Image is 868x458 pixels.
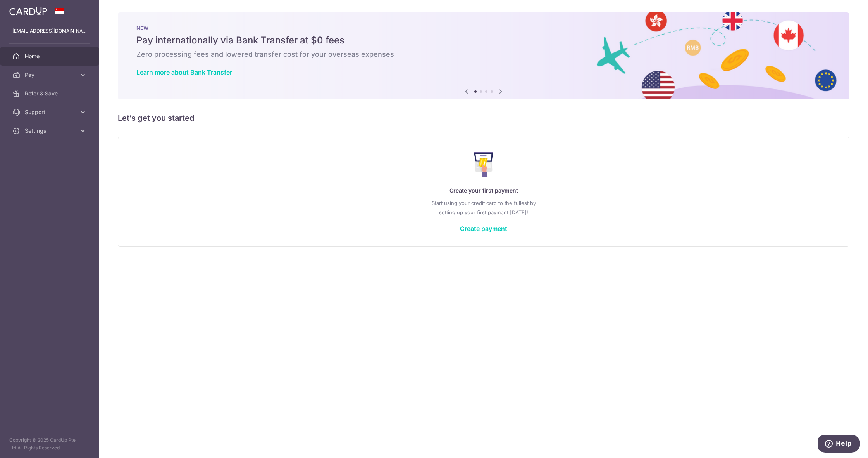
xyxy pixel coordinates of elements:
[136,25,831,31] p: NEW
[25,108,76,116] span: Support
[118,112,849,124] h5: Let’s get you started
[474,152,494,177] img: Make Payment
[25,52,76,60] span: Home
[818,435,860,454] iframe: Opens a widget where you can find more information
[460,225,507,232] a: Create payment
[134,198,834,217] p: Start using your credit card to the fullest by setting up your first payment [DATE]!
[12,27,87,35] p: [EMAIL_ADDRESS][DOMAIN_NAME]
[25,90,76,97] span: Refer & Save
[136,50,831,59] h6: Zero processing fees and lowered transfer cost for your overseas expenses
[136,34,831,47] h5: Pay internationally via Bank Transfer at $0 fees
[134,186,834,195] p: Create your first payment
[9,6,47,16] img: CardUp
[118,12,849,99] img: Bank transfer banner
[136,68,232,76] a: Learn more about Bank Transfer
[25,127,76,135] span: Settings
[25,71,76,79] span: Pay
